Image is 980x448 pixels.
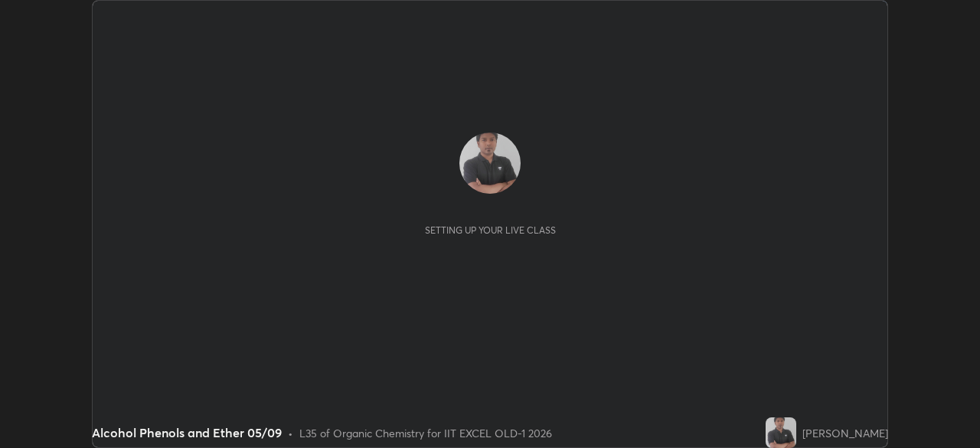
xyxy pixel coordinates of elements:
div: [PERSON_NAME] [802,425,888,441]
img: fc3e8d29f02343ad861eeaeadd1832a7.jpg [459,132,521,194]
div: Alcohol Phenols and Ether 05/09 [92,423,282,442]
div: • [288,425,293,441]
div: L35 of Organic Chemistry for IIT EXCEL OLD-1 2026 [299,425,552,441]
img: fc3e8d29f02343ad861eeaeadd1832a7.jpg [766,417,796,448]
div: Setting up your live class [425,224,556,236]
